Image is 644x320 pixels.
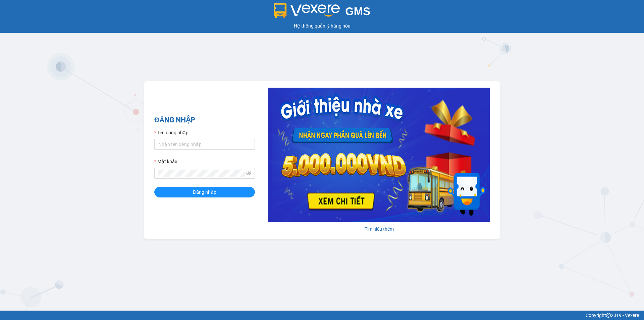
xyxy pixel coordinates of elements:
a: GMS [274,10,371,15]
div: Hệ thống quản lý hàng hóa [2,22,642,30]
input: Tên đăng nhập [154,139,255,150]
input: Mật khẩu [158,170,245,177]
label: Mật khẩu [154,158,177,165]
img: logo 2 [274,3,340,18]
span: copyright [606,313,611,318]
span: GMS [345,5,370,17]
label: Tên đăng nhập [154,129,189,136]
span: eye-invisible [246,171,251,176]
div: Copyright 2019 - Vexere [5,312,639,319]
span: Đăng nhập [193,188,216,196]
h2: ĐĂNG NHẬP [154,115,255,126]
img: banner-0 [268,88,490,222]
button: Đăng nhập [154,187,255,197]
div: Tìm hiểu thêm [268,225,490,233]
